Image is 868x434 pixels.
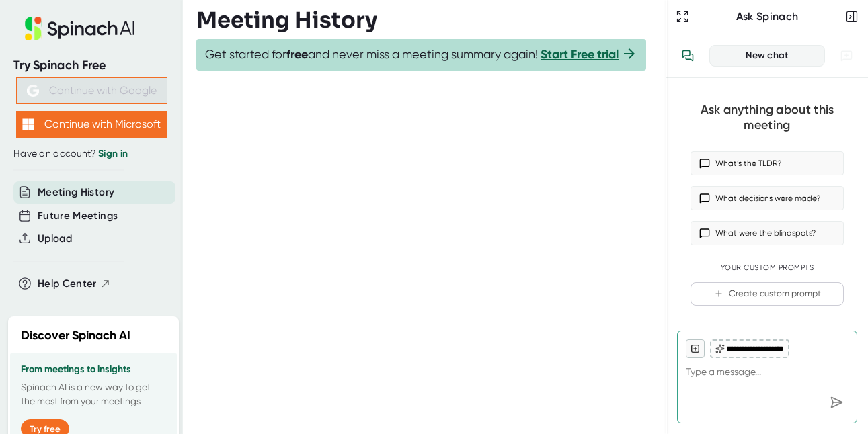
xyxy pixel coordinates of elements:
[38,208,118,224] button: Future Meetings
[691,151,844,175] button: What’s the TLDR?
[286,47,308,62] b: free
[38,231,72,247] button: Upload
[692,10,842,24] div: Ask Spinach
[21,380,166,408] p: Spinach AI is a new way to get the most from your meetings
[16,77,167,104] button: Continue with Google
[691,102,844,132] div: Ask anything about this meeting
[21,327,130,345] h2: Discover Spinach AI
[13,58,169,73] div: Try Spinach Free
[842,7,861,26] button: Close conversation sidebar
[98,148,128,159] a: Sign in
[674,42,701,69] button: View conversation history
[541,47,619,62] a: Start Free trial
[718,50,816,62] div: New chat
[196,7,377,33] h3: Meeting History
[691,263,844,273] div: Your Custom Prompts
[38,185,114,200] button: Meeting History
[824,390,849,415] div: Send message
[691,221,844,245] button: What were the blindspots?
[16,111,167,138] button: Continue with Microsoft
[27,85,39,97] img: Aehbyd4JwY73AAAAAElFTkSuQmCC
[21,364,166,375] h3: From meetings to insights
[38,276,97,292] span: Help Center
[205,47,637,62] span: Get started for and never miss a meeting summary again!
[673,7,692,26] button: Expand to Ask Spinach page
[38,276,111,292] button: Help Center
[691,282,844,306] button: Create custom prompt
[13,148,169,160] div: Have an account?
[691,186,844,210] button: What decisions were made?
